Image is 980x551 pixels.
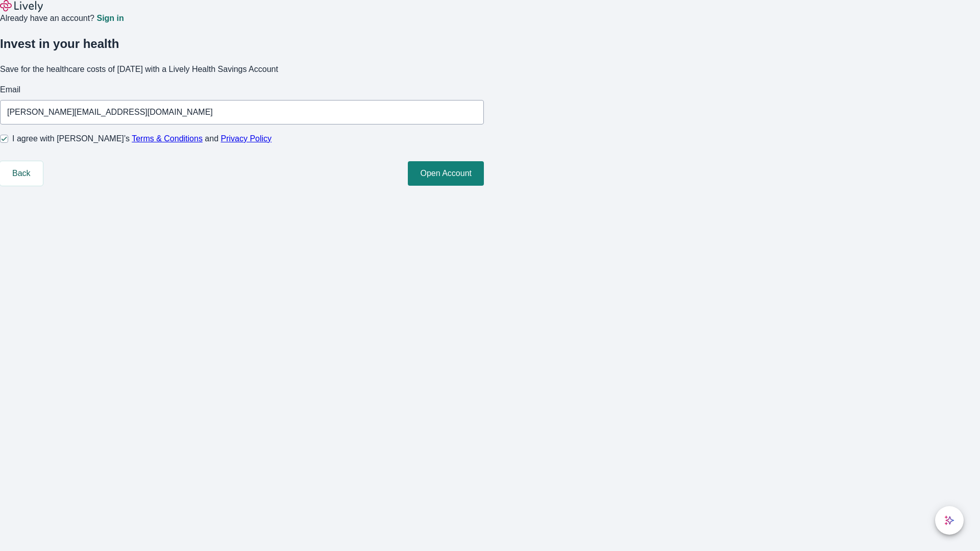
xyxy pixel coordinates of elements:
svg: Lively AI Assistant [944,515,954,525]
button: chat [935,506,964,535]
a: Privacy Policy [221,134,272,143]
button: Open Account [408,161,484,186]
a: Sign in [96,14,124,22]
a: Terms & Conditions [132,134,203,143]
span: I agree with [PERSON_NAME]’s and [12,133,272,145]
